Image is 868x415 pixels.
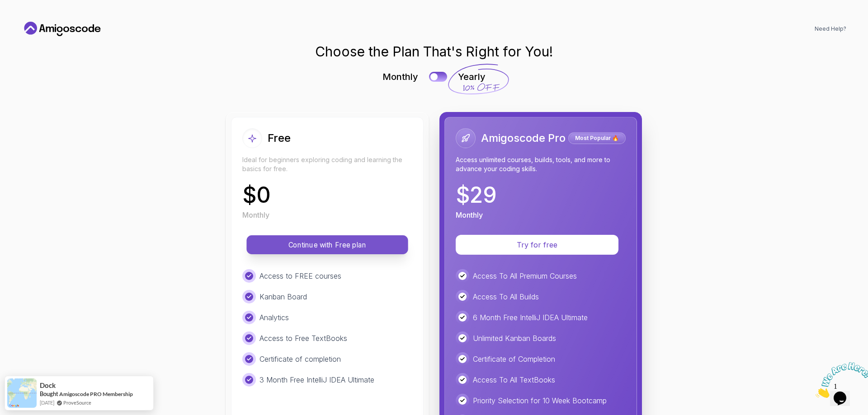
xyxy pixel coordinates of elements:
[382,70,418,83] p: Monthly
[246,235,408,254] button: Continue with Free plan
[456,184,497,206] p: $ 29
[40,390,58,397] span: Bought
[456,210,483,220] p: Monthly
[473,354,555,364] p: Certificate of Completion
[22,22,103,36] a: Home link
[315,43,553,60] h1: Choose the Plan That's Right for You!
[59,391,133,397] a: Amigoscode PRO Membership
[473,395,607,406] p: Priority Selection for 10 Week Bootcamp
[242,155,412,173] p: Ideal for beginners exploring coding and learning the basics for free.
[259,270,341,281] p: Access to FREE courses
[40,399,54,406] span: [DATE]
[259,374,374,385] p: 3 Month Free IntelliJ IDEA Ultimate
[259,312,289,323] p: Analytics
[259,333,347,344] p: Access to Free TextBooks
[570,134,624,143] p: Most Popular 🔥
[242,184,271,206] p: $ 0
[481,131,566,145] h2: Amigoscode Pro
[242,210,269,220] p: Monthly
[268,131,291,145] h2: Free
[4,4,60,39] img: Chat attention grabber
[467,239,608,250] p: Try for free
[456,235,618,255] button: Try for free
[473,291,539,302] p: Access To All Builds
[473,312,588,323] p: 6 Month Free IntelliJ IDEA Ultimate
[259,291,307,302] p: Kanban Board
[259,354,341,364] p: Certificate of completion
[4,4,7,11] span: 1
[473,270,577,281] p: Access To All Premium Courses
[257,240,398,250] p: Continue with Free plan
[456,155,626,173] p: Access unlimited courses, builds, tools, and more to advance your coding skills.
[63,399,91,406] a: ProveSource
[7,378,37,408] img: provesource social proof notification image
[815,25,846,33] a: Need Help?
[473,374,555,385] p: Access To All TextBooks
[40,382,56,389] span: Dock
[812,359,868,401] iframe: chat widget
[473,333,556,344] p: Unlimited Kanban Boards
